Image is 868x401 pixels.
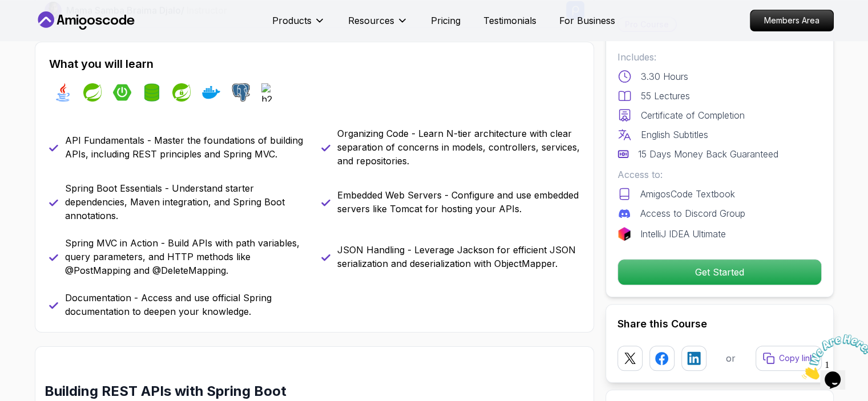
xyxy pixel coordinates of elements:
p: Copy link [779,353,814,364]
img: spring-data-jpa logo [143,83,161,102]
iframe: chat widget [797,330,868,384]
p: Includes: [617,50,822,64]
a: Members Area [750,10,834,31]
a: Pricing [431,14,461,27]
h2: Share this Course [617,316,822,332]
button: Products [272,14,325,37]
h2: Building REST APIs with Spring Boot [45,382,530,400]
button: Resources [348,14,408,37]
img: h2 logo [261,83,280,102]
p: API Fundamentals - Master the foundations of building APIs, including REST principles and Spring ... [65,133,308,161]
span: 1 [5,5,9,14]
img: jetbrains logo [617,227,631,241]
button: Copy link [756,346,822,371]
img: postgres logo [232,83,250,102]
img: spring-security logo [172,83,191,102]
p: or [726,351,736,365]
img: docker logo [202,83,220,102]
img: spring logo [83,83,102,102]
p: 55 Lectures [641,89,690,103]
p: Access to Discord Group [640,206,745,220]
a: For Business [559,14,615,27]
p: Spring Boot Essentials - Understand starter dependencies, Maven integration, and Spring Boot anno... [65,181,308,222]
p: IntelliJ IDEA Ultimate [640,227,726,241]
img: Chat attention grabber [5,5,75,50]
p: Certificate of Completion [641,108,745,122]
p: AmigosCode Textbook [640,187,735,201]
p: Members Area [750,10,833,31]
p: Access to: [617,168,822,181]
h2: What you will learn [49,56,580,72]
p: Organizing Code - Learn N-tier architecture with clear separation of concerns in models, controll... [337,127,580,168]
p: English Subtitles [641,128,708,141]
img: java logo [54,83,72,102]
img: spring-boot logo [113,83,131,102]
p: Get Started [618,260,821,285]
p: 3.30 Hours [641,70,688,83]
p: Embedded Web Servers - Configure and use embedded servers like Tomcat for hosting your APIs. [337,188,580,216]
p: 15 Days Money Back Guaranteed [638,147,778,161]
p: JSON Handling - Leverage Jackson for efficient JSON serialization and deserialization with Object... [337,243,580,270]
p: Documentation - Access and use official Spring documentation to deepen your knowledge. [65,291,308,318]
p: Products [272,14,312,27]
button: Get Started [617,259,822,285]
a: Testimonials [483,14,536,27]
p: Resources [348,14,394,27]
p: Spring MVC in Action - Build APIs with path variables, query parameters, and HTTP methods like @P... [65,236,308,277]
